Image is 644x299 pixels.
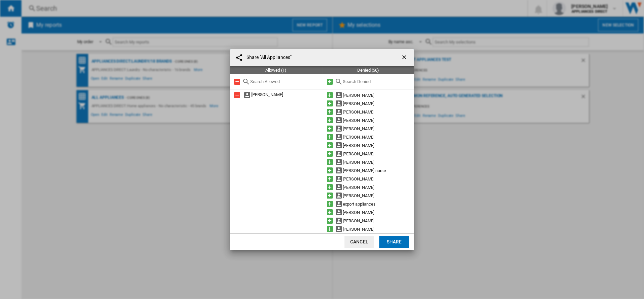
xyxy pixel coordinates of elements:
input: Search Allowed [250,79,319,84]
button: Cancel [344,236,374,248]
button: Share [379,236,409,248]
div: [PERSON_NAME] [343,99,415,108]
div: [PERSON_NAME] [343,158,415,166]
div: Allowed (1) [230,66,322,74]
input: Search Denied [343,79,411,84]
div: [PERSON_NAME] [343,133,415,141]
div: [PERSON_NAME] [343,183,415,192]
div: [PERSON_NAME] [343,217,415,225]
ng-md-icon: getI18NText('BUTTONS.CLOSE_DIALOG') [401,54,409,62]
button: getI18NText('BUTTONS.CLOSE_DIALOG') [398,51,412,64]
div: [PERSON_NAME] [343,150,415,158]
md-icon: Remove all [233,78,241,86]
h4: Share "All Appliances" [243,54,291,61]
div: [PERSON_NAME] [343,108,415,116]
div: [PERSON_NAME] [343,192,415,200]
div: [PERSON_NAME] [343,116,415,125]
div: export appliances [343,200,415,208]
div: Denied (56) [322,66,415,74]
div: [PERSON_NAME] [343,175,415,183]
div: [PERSON_NAME] [343,125,415,133]
div: [PERSON_NAME] [343,91,415,99]
md-icon: Add all [326,78,334,86]
div: [PERSON_NAME] [343,208,415,217]
div: [PERSON_NAME] [343,225,415,233]
div: [PERSON_NAME] [230,91,322,99]
div: [PERSON_NAME] [343,141,415,150]
div: [PERSON_NAME] nurse [343,166,415,175]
